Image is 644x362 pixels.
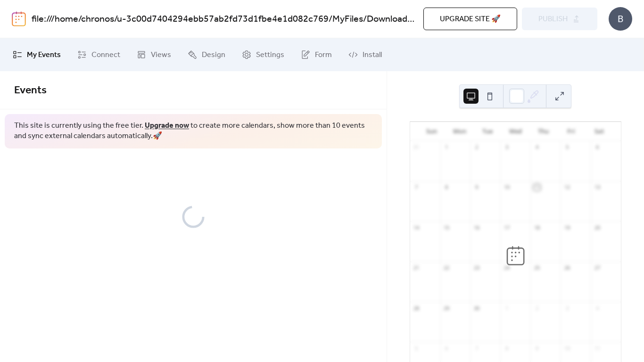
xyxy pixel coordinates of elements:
[473,122,501,141] div: Tue
[594,144,601,151] div: 6
[443,345,450,352] div: 6
[27,49,61,61] span: My Events
[503,264,510,271] div: 24
[563,184,570,191] div: 12
[503,224,510,231] div: 17
[529,122,557,141] div: Thu
[145,118,189,133] a: Upgrade now
[130,42,178,67] a: Views
[533,264,540,271] div: 25
[14,80,47,101] span: Events
[151,49,171,61] span: Views
[443,184,450,191] div: 8
[502,122,529,141] div: Wed
[341,42,389,67] a: Install
[563,144,570,151] div: 5
[594,304,601,312] div: 4
[315,49,332,61] span: Form
[443,264,450,271] div: 22
[70,42,127,67] a: Connect
[32,10,525,28] a: file:///home/chronos/u-3c00d7404294ebb57ab2fd73d1fbe4e1d082c769/MyFiles/Downloads/My%20website/in...
[533,304,540,312] div: 2
[594,224,601,231] div: 20
[503,184,510,191] div: 10
[202,49,225,61] span: Design
[473,345,480,352] div: 7
[609,7,632,31] div: B
[503,345,510,352] div: 8
[533,144,540,151] div: 4
[440,14,501,25] span: Upgrade site 🚀
[363,49,382,61] span: Install
[594,345,601,352] div: 11
[423,8,517,30] button: Upgrade site 🚀
[473,224,480,231] div: 16
[12,11,26,26] img: logo
[563,224,570,231] div: 19
[563,345,570,352] div: 10
[6,42,68,67] a: My Events
[563,264,570,271] div: 26
[443,144,450,151] div: 1
[413,345,420,352] div: 5
[446,122,473,141] div: Mon
[557,122,585,141] div: Fri
[418,122,446,141] div: Sun
[473,304,480,312] div: 30
[443,224,450,231] div: 15
[294,42,339,67] a: Form
[413,184,420,191] div: 7
[413,144,420,151] div: 31
[533,184,540,191] div: 11
[413,264,420,271] div: 21
[533,345,540,352] div: 9
[14,121,372,142] span: This site is currently using the free tier. to create more calendars, show more than 10 events an...
[473,144,480,151] div: 2
[533,224,540,231] div: 18
[256,49,284,61] span: Settings
[443,304,450,312] div: 29
[503,144,510,151] div: 3
[181,42,232,67] a: Design
[473,184,480,191] div: 9
[413,304,420,312] div: 28
[473,264,480,271] div: 23
[586,122,613,141] div: Sat
[503,304,510,312] div: 1
[235,42,291,67] a: Settings
[594,264,601,271] div: 27
[91,49,120,61] span: Connect
[413,224,420,231] div: 14
[563,304,570,312] div: 3
[594,184,601,191] div: 13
